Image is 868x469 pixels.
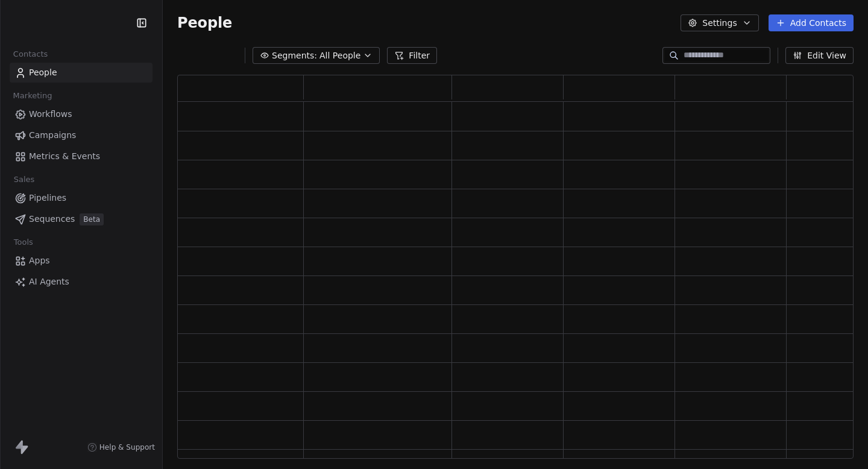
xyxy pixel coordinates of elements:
[87,442,155,452] a: Help & Support
[10,146,153,166] a: Metrics & Events
[80,213,104,225] span: Beta
[29,108,72,121] span: Workflows
[29,213,75,225] span: Sequences
[8,171,40,189] span: Sales
[10,272,153,292] a: AI Agents
[177,14,232,32] span: People
[10,209,153,229] a: SequencesBeta
[10,125,153,145] a: Campaigns
[10,251,153,271] a: Apps
[769,14,854,31] button: Add Contacts
[10,63,153,83] a: People
[29,150,100,163] span: Metrics & Events
[272,49,317,62] span: Segments:
[29,192,66,204] span: Pipelines
[681,14,758,31] button: Settings
[10,188,153,208] a: Pipelines
[10,104,153,124] a: Workflows
[319,49,360,62] span: All People
[387,47,437,64] button: Filter
[29,254,50,267] span: Apps
[8,45,53,63] span: Contacts
[8,87,57,105] span: Marketing
[99,442,155,452] span: Help & Support
[29,275,69,288] span: AI Agents
[785,47,854,64] button: Edit View
[29,129,76,142] span: Campaigns
[29,66,57,79] span: People
[8,233,38,251] span: Tools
